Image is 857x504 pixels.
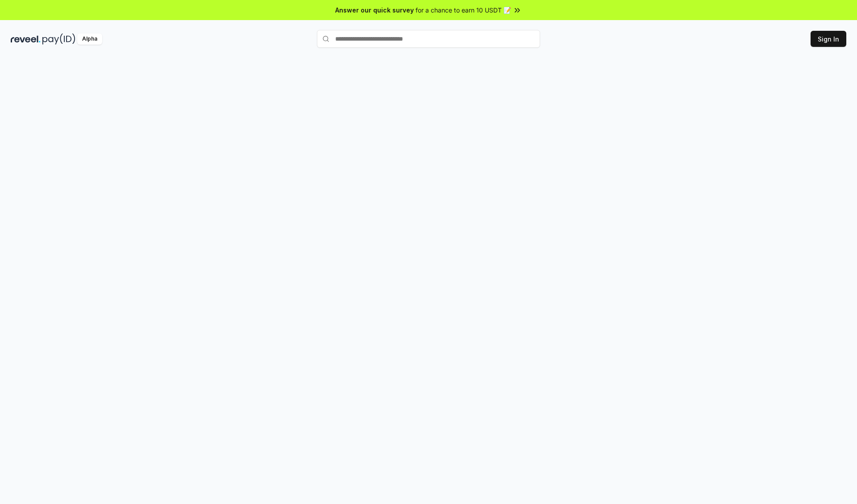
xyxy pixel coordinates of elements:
img: reveel_dark [11,33,41,45]
img: pay_id [42,33,75,45]
span: Answer our quick survey [335,5,414,15]
div: Alpha [77,33,102,45]
button: Sign In [811,31,846,47]
span: for a chance to earn 10 USDT 📝 [416,5,511,15]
